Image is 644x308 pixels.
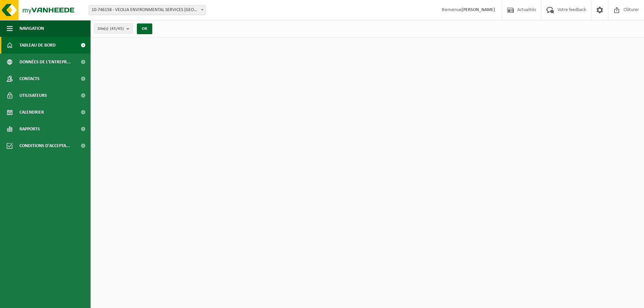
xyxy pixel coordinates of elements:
span: Rapports [19,121,40,137]
span: Site(s) [98,24,124,34]
count: (45/45) [110,26,124,31]
span: Données de l'entrepr... [19,54,71,70]
span: Contacts [19,70,40,87]
span: Tableau de bord [19,37,56,54]
button: OK [137,23,152,34]
span: Utilisateurs [19,87,47,104]
span: 10-746158 - VEOLIA ENVIRONMENTAL SERVICES WALLONIE - GRÂCE-HOLLOGNE [89,5,206,15]
span: 10-746158 - VEOLIA ENVIRONMENTAL SERVICES WALLONIE - GRÂCE-HOLLOGNE [89,5,206,15]
button: Site(s)(45/45) [94,23,133,34]
span: Navigation [19,20,44,37]
span: Calendrier [19,104,44,121]
span: Conditions d'accepta... [19,137,70,154]
strong: [PERSON_NAME] [462,7,495,12]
